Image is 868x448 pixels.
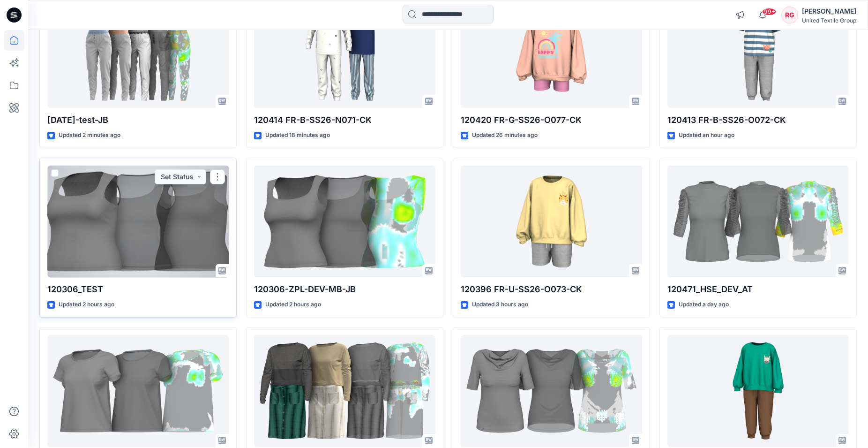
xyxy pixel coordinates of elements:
p: Updated 2 hours ago [265,300,321,310]
a: 120416 FR-U-SS26-O074-CK [667,335,849,447]
a: 120396 FR-U-SS26-O073-CK [461,166,642,278]
a: 120467_HSE_DEV_AT [461,335,642,447]
a: 120471_HSE_DEV_AT [667,166,849,278]
p: Updated 2 hours ago [59,300,114,310]
p: 120306_TEST [47,283,229,296]
p: Updated an hour ago [679,130,734,140]
p: 120396 FR-U-SS26-O073-CK [461,283,642,296]
p: [DATE]-test-JB [47,114,229,127]
a: 2025.09.24-test -JB [254,335,435,447]
p: 120413 FR-B-SS26-O072-CK [667,114,849,127]
p: 120420 FR-G-SS26-O077-CK [461,114,642,127]
a: 120306-ZPL-DEV-MB-JB [254,166,435,278]
p: 120306-ZPL-DEV-MB-JB [254,283,435,296]
div: [PERSON_NAME] [802,6,856,17]
div: RG [781,7,798,23]
a: 120306_TEST [47,166,229,278]
p: Updated a day ago [679,300,729,310]
div: United Textile Group [802,17,856,24]
p: Updated 2 minutes ago [59,130,120,140]
span: 99+ [762,8,776,15]
a: 120404_ZPL_DEV_RG [47,335,229,447]
p: Updated 26 minutes ago [472,130,538,140]
p: Updated 3 hours ago [472,300,528,310]
p: 120471_HSE_DEV_AT [667,283,849,296]
p: 120414 FR-B-SS26-N071-CK [254,114,435,127]
p: Updated 18 minutes ago [265,130,330,140]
